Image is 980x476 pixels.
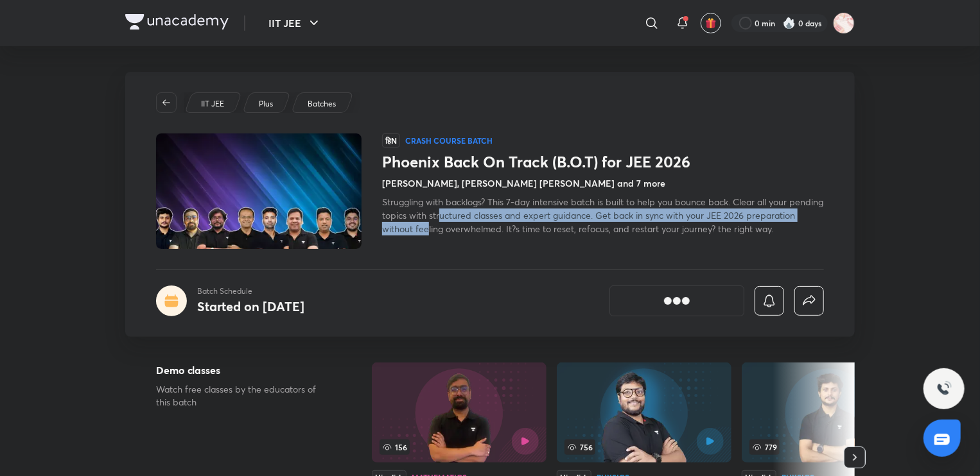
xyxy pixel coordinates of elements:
[199,98,227,110] a: IIT JEE
[749,439,780,455] span: 779
[261,10,329,36] button: IIT JEE
[382,176,665,190] h4: [PERSON_NAME], [PERSON_NAME] [PERSON_NAME] and 7 more
[382,153,824,171] h1: Phoenix Back On Track (B.O.T) for JEE 2026
[156,362,331,378] h5: Demo classes
[154,132,363,250] img: Thumbnail
[125,14,229,30] img: Company Logo
[125,14,229,33] a: Company Logo
[833,12,855,34] img: Kritika Singh
[783,17,796,30] img: streak
[564,439,595,455] span: 756
[306,98,338,110] a: Batches
[405,135,493,146] p: Crash course Batch
[308,98,336,110] p: Batches
[382,133,400,148] span: हिN
[197,285,304,297] p: Batch Schedule
[201,98,224,110] p: IIT JEE
[705,17,717,29] img: avatar
[257,98,276,110] a: Plus
[701,13,721,33] button: avatar
[156,383,331,409] p: Watch free classes by the educators of this batch
[380,439,410,455] span: 156
[609,285,744,316] button: [object Object]
[382,196,823,235] span: Struggling with backlogs? This 7-day intensive batch is built to help you bounce back. Clear all ...
[259,98,273,110] p: Plus
[197,298,304,315] h4: Started on [DATE]
[936,381,952,396] img: ttu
